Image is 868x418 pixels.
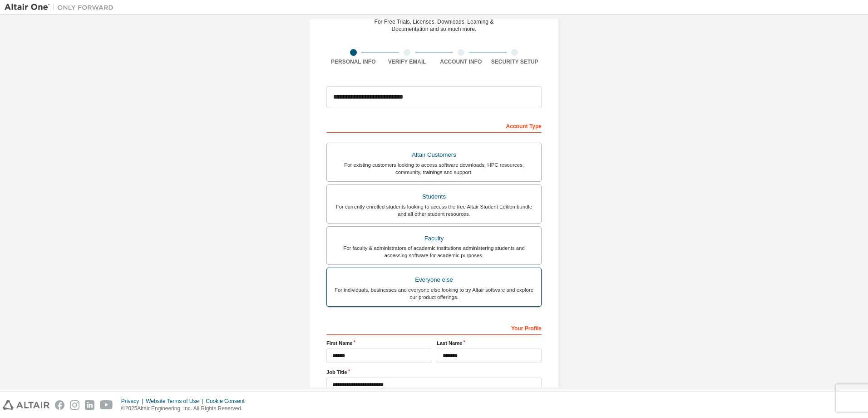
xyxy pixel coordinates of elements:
div: For individuals, businesses and everyone else looking to try Altair software and explore our prod... [332,286,536,301]
label: Job Title [326,368,542,376]
img: instagram.svg [70,400,79,410]
div: Verify Email [380,58,434,65]
p: © 2025 Altair Engineering, Inc. All Rights Reserved. [121,405,250,413]
div: Cookie Consent [206,398,250,405]
img: Altair One [5,3,118,12]
img: youtube.svg [100,400,113,410]
img: facebook.svg [55,400,64,410]
label: First Name [326,339,431,347]
div: Website Terms of Use [146,398,206,405]
div: Students [332,190,536,203]
div: Altair Customers [332,149,536,161]
div: Faculty [332,232,536,245]
div: For faculty & administrators of academic institutions administering students and accessing softwa... [332,244,536,259]
div: For currently enrolled students looking to access the free Altair Student Edition bundle and all ... [332,203,536,218]
div: Privacy [121,398,146,405]
label: Last Name [437,339,542,347]
div: Your Profile [326,320,542,335]
div: Security Setup [488,58,542,65]
div: Account Info [434,58,488,65]
div: Everyone else [332,274,536,286]
img: linkedin.svg [85,400,94,410]
div: Account Type [326,118,542,133]
div: Personal Info [326,58,380,65]
div: For Free Trials, Licenses, Downloads, Learning & Documentation and so much more. [375,18,494,33]
img: altair_logo.svg [3,400,49,410]
div: For existing customers looking to access software downloads, HPC resources, community, trainings ... [332,161,536,176]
